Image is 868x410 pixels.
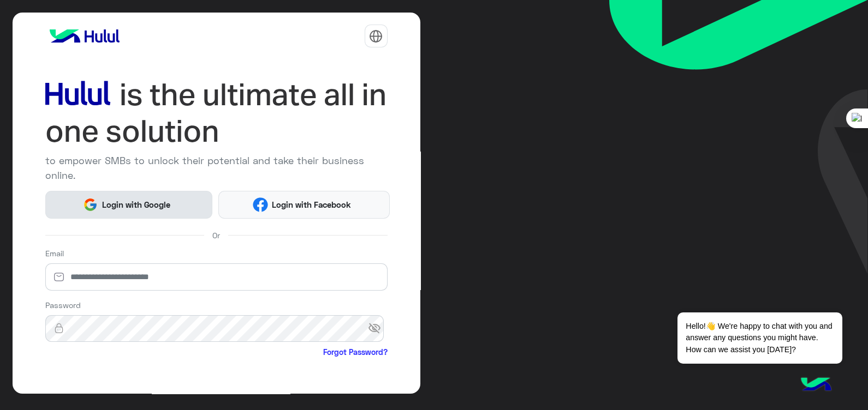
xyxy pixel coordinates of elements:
img: hululLoginTitle_EN.svg [45,76,388,149]
iframe: reCAPTCHA [45,360,211,402]
span: Hello!👋 We're happy to chat with you and answer any questions you might have. How can we assist y... [677,312,842,364]
span: Or [212,230,220,241]
img: hulul-logo.png [797,366,835,405]
img: Facebook [253,197,268,213]
span: visibility_off [368,319,388,339]
label: Email [45,248,64,259]
label: Password [45,299,81,311]
img: tab [369,29,383,43]
img: Google [83,197,98,213]
img: lock [45,323,73,334]
img: logo [45,25,124,47]
a: Forgot Password? [323,346,388,358]
p: to empower SMBs to unlock their potential and take their business online. [45,153,388,183]
span: Login with Facebook [268,198,355,211]
button: Login with Facebook [218,191,390,219]
button: Login with Google [45,191,212,219]
img: email [45,272,73,282]
span: Login with Google [98,198,174,211]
